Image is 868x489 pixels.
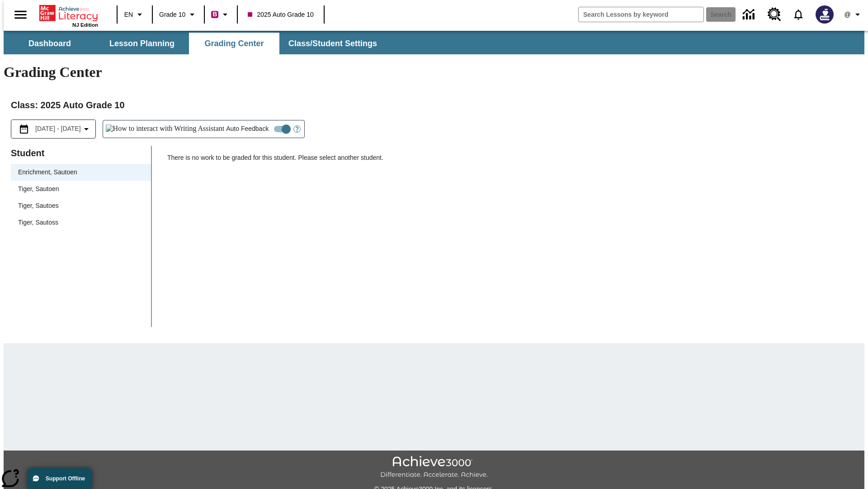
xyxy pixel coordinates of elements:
[11,98,857,112] h2: Class : 2025 Auto Grade 10
[787,3,810,26] a: Notifications
[35,124,81,134] span: [DATE] - [DATE]
[4,31,864,54] div: SubNavbar
[39,4,98,22] a: Home
[762,2,787,27] a: Resource Center, Will open in new tab
[97,33,187,54] button: Lesson Planning
[4,64,864,81] h1: Grading Center
[124,10,133,19] span: EN
[844,10,850,19] span: @
[189,33,279,54] button: Grading Center
[120,6,149,23] button: Language: EN, Select a language
[39,3,98,28] div: Home
[156,6,201,23] button: Grade: Grade 10, Select a grade
[737,2,762,27] a: Data Center
[167,153,857,169] p: There is no work to be graded for this student. Please select another student.
[11,146,151,160] p: Student
[81,124,92,134] svg: Collapse Date Range Filter
[579,7,703,22] input: search field
[18,184,144,194] span: Tiger, Sautoen
[4,33,385,54] div: SubNavbar
[106,125,225,134] img: How to interact with Writing Assistant
[72,22,98,28] span: NJ Edition
[11,214,151,231] div: Tiger, Sautoss
[11,197,151,214] div: Tiger, Sautoes
[248,10,313,19] span: 2025 Auto Grade 10
[281,33,384,54] button: Class/Student Settings
[11,164,151,181] div: Enrichment, Sautoen
[810,3,839,26] button: Select a new avatar
[27,468,92,489] button: Support Offline
[46,475,85,482] span: Support Offline
[212,9,217,20] span: B
[18,201,144,211] span: Tiger, Sautoes
[290,120,304,138] button: Open Help for Writing Assistant
[159,10,185,19] span: Grade 10
[208,6,234,23] button: Boost Class color is violet red. Change class color
[839,6,868,23] button: Profile/Settings
[816,5,834,24] img: Avatar
[380,456,488,479] img: Achieve3000 Differentiate Accelerate Achieve
[11,181,151,197] div: Tiger, Sautoen
[5,33,95,54] button: Dashboard
[226,124,269,134] span: Auto Feedback
[15,124,92,134] button: Select the date range menu item
[18,218,144,227] span: Tiger, Sautoss
[7,1,34,28] button: Open side menu
[18,168,144,177] span: Enrichment, Sautoen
